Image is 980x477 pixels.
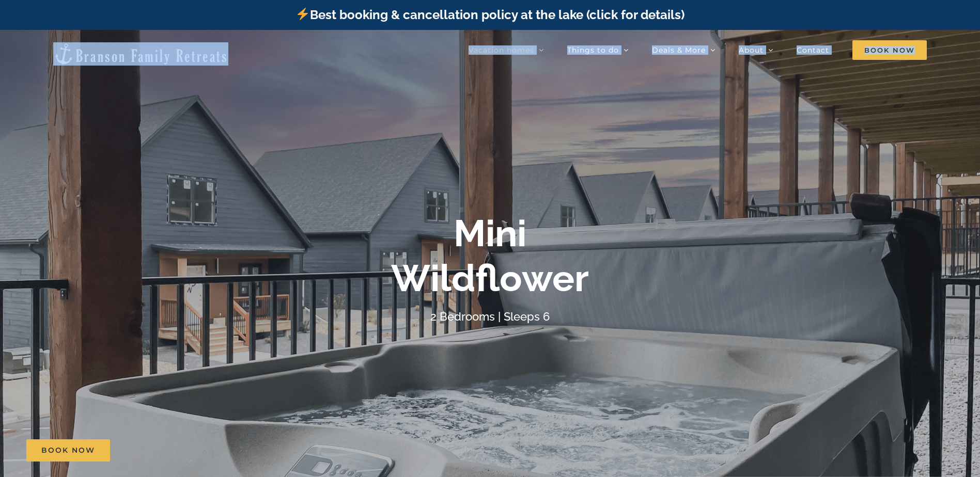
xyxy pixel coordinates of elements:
[297,8,309,20] img: ⚡️
[469,40,544,60] a: Vacation homes
[739,40,773,60] a: About
[391,211,589,299] b: Mini Wildflower
[567,46,619,54] span: Things to do
[739,46,764,54] span: About
[852,40,927,60] span: Book Now
[797,46,829,54] span: Contact
[567,40,629,60] a: Things to do
[652,46,706,54] span: Deals & More
[295,7,684,22] a: Best booking & cancellation policy at the lake (click for details)
[430,310,550,323] h4: 2 Bedrooms | Sleeps 6
[41,446,95,455] span: Book Now
[797,40,829,60] a: Contact
[652,40,715,60] a: Deals & More
[53,42,228,66] img: Branson Family Retreats Logo
[26,439,110,462] a: Book Now
[469,40,927,60] nav: Main Menu
[469,46,534,54] span: Vacation homes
